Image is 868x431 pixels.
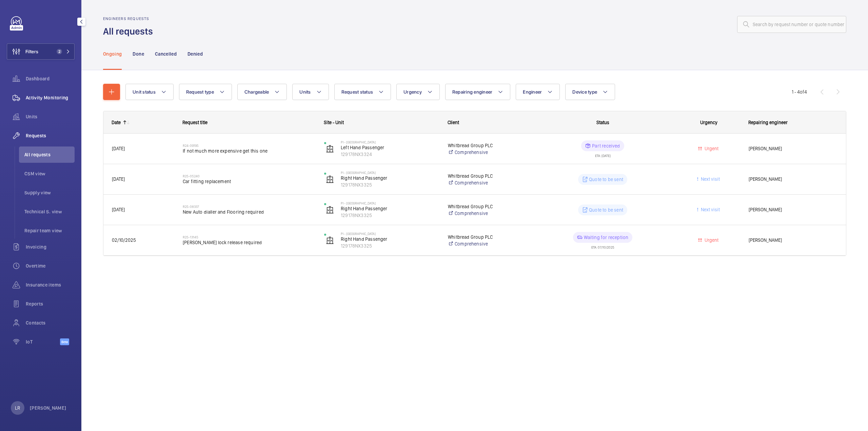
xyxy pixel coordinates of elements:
[24,151,75,158] span: All requests
[749,145,838,153] span: [PERSON_NAME]
[25,48,38,55] span: Filters
[57,49,62,54] span: 2
[24,189,75,196] span: Supply view
[448,142,528,149] p: Whitbread Group PLC
[341,201,439,205] p: PI - [GEOGRAPHIC_DATA]
[448,203,528,210] p: Whitbread Group PLC
[448,179,528,186] a: Comprehensive
[326,206,334,214] img: elevator.svg
[448,210,528,217] a: Comprehensive
[748,120,788,125] span: Repairing engineer
[326,236,334,244] img: elevator.svg
[448,173,528,179] p: Whitbread Group PLC
[565,84,615,100] button: Device type
[26,338,60,345] span: IoT
[112,237,136,243] span: 02/10/2025
[516,84,560,100] button: Engineer
[589,207,623,213] p: Quote to be sent
[133,89,156,95] span: Unit status
[341,212,439,219] p: 129178NX3325
[24,170,75,177] span: CSM view
[403,89,422,95] span: Urgency
[182,120,208,125] span: Request title
[183,178,315,185] span: Car fitting replacement
[7,43,75,60] button: Filters2
[133,51,144,57] p: Done
[26,300,75,307] span: Reports
[448,120,459,125] span: Client
[800,89,804,95] span: of
[448,149,528,156] a: Comprehensive
[155,51,177,57] p: Cancelled
[700,120,717,125] span: Urgency
[584,234,629,241] p: Waiting for reception
[244,89,269,95] span: Chargeable
[60,338,69,345] span: Beta
[452,89,493,95] span: Repairing engineer
[30,405,66,411] p: [PERSON_NAME]
[188,51,203,57] p: Denied
[26,94,75,101] span: Activity Monitoring
[341,205,439,212] p: Right Hand Passenger
[699,207,720,212] span: Next visit
[341,144,439,151] p: Left Hand Passenger
[183,174,315,178] h2: R25-05240
[737,16,846,33] input: Search by request number or quote number
[125,84,174,100] button: Unit status
[183,239,315,246] span: [PERSON_NAME] lock release required
[24,227,75,234] span: Repair team view
[792,90,807,94] span: 1 - 4 4
[341,171,439,175] p: PI - [GEOGRAPHIC_DATA]
[589,176,623,183] p: Quote to be sent
[326,175,334,183] img: elevator.svg
[341,151,439,158] p: 129178NX3324
[341,236,439,242] p: Right Hand Passenger
[326,145,334,153] img: elevator.svg
[448,240,528,247] a: Comprehensive
[112,176,125,182] span: [DATE]
[183,204,315,209] h2: R25-08337
[703,237,718,243] span: Urgent
[523,89,542,95] span: Engineer
[396,84,440,100] button: Urgency
[24,208,75,215] span: Technical S. view
[341,232,439,236] p: PI - [GEOGRAPHIC_DATA]
[26,262,75,269] span: Overtime
[103,25,157,38] h1: All requests
[26,319,75,326] span: Contacts
[183,235,315,239] h2: R25-13145
[26,281,75,288] span: Insurance items
[183,143,315,148] h2: R24-09195
[183,209,315,215] span: New Auto dialler and Flooring required
[26,132,75,139] span: Requests
[749,175,838,183] span: [PERSON_NAME]
[334,84,391,100] button: Request status
[26,243,75,250] span: Invoicing
[112,146,125,151] span: [DATE]
[703,146,718,151] span: Urgent
[341,242,439,249] p: 129178NX3325
[112,120,121,125] div: Date
[179,84,232,100] button: Request type
[103,51,122,57] p: Ongoing
[26,113,75,120] span: Units
[183,148,315,154] span: If not much more expensive get this one
[26,75,75,82] span: Dashboard
[572,89,597,95] span: Device type
[592,142,620,149] p: Part received
[341,89,373,95] span: Request status
[596,120,609,125] span: Status
[299,89,311,95] span: Units
[595,151,611,157] div: ETA: [DATE]
[749,236,838,244] span: [PERSON_NAME]
[15,405,20,411] p: LR
[341,175,439,181] p: Right Hand Passenger
[749,206,838,214] span: [PERSON_NAME]
[103,16,157,21] h2: Engineers requests
[448,234,528,240] p: Whitbread Group PLC
[292,84,329,100] button: Units
[341,181,439,188] p: 129178NX3325
[237,84,287,100] button: Chargeable
[591,243,614,249] div: ETA: 07/10/2025
[186,89,214,95] span: Request type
